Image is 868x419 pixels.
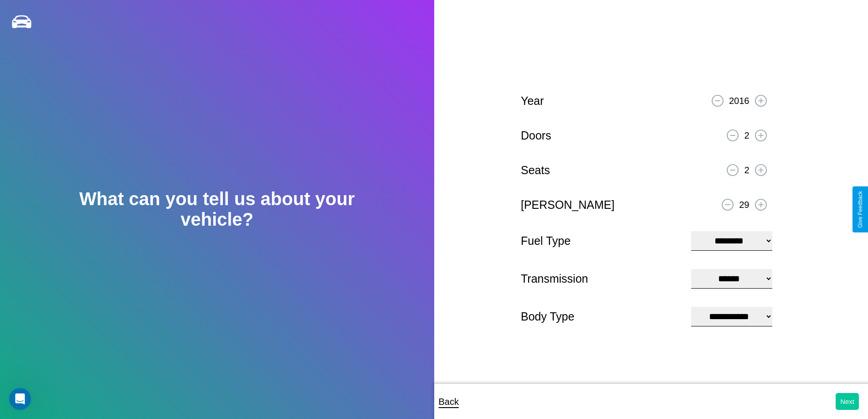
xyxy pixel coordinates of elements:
div: Give Feedback [857,191,863,228]
p: Back [439,393,459,410]
p: 2 [744,162,749,178]
h2: What can you tell us about your vehicle? [43,189,390,230]
p: 29 [739,197,749,213]
p: [PERSON_NAME] [521,195,615,215]
p: 2016 [729,93,750,109]
p: 2 [744,127,749,144]
p: Transmission [521,269,682,289]
p: Fuel Type [521,231,682,251]
button: Next [836,393,859,410]
p: Body Type [521,306,682,327]
p: Seats [521,160,550,181]
iframe: Intercom live chat [9,388,31,410]
p: Doors [521,125,551,146]
p: Year [521,91,544,111]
